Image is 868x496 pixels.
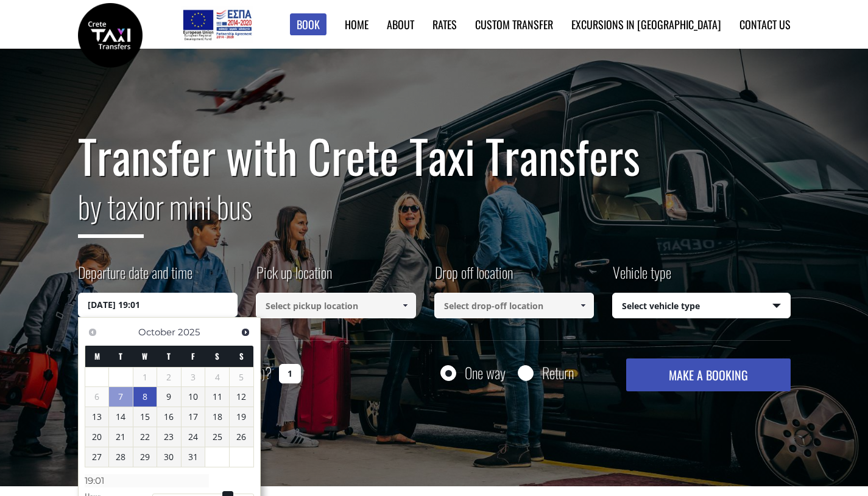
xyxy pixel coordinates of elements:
label: Vehicle type [612,262,671,293]
a: Next [238,324,254,340]
a: 22 [133,427,157,447]
a: 7 [109,387,133,407]
a: Rates [432,16,457,32]
span: Saturday [215,350,219,362]
a: 20 [85,427,109,447]
a: 21 [109,427,133,447]
a: 8 [133,387,157,407]
a: 9 [157,387,181,407]
span: Select vehicle type [613,293,790,319]
span: 5 [230,368,253,387]
a: 15 [133,407,157,427]
a: 26 [230,427,253,447]
span: Wednesday [142,350,147,362]
a: Show All Items [395,293,415,318]
a: 10 [182,387,205,407]
img: Crete Taxi Transfers | Safe Taxi Transfer Services from to Heraklion Airport, Chania Airport, Ret... [78,3,143,68]
a: 14 [109,407,133,427]
a: Book [290,13,326,36]
h1: Transfer with Crete Taxi Transfers [78,130,791,181]
span: Thursday [167,350,171,362]
a: 23 [157,427,181,447]
span: 6 [85,387,109,407]
span: 2 [157,368,181,387]
input: Select drop-off location [434,293,595,318]
img: e-bannersEUERDF180X90.jpg [181,6,253,43]
a: 29 [133,447,157,467]
span: Next [241,327,250,337]
span: Monday [94,350,100,362]
label: Departure date and time [78,262,192,293]
label: One way [465,365,506,380]
span: Friday [191,350,195,362]
a: 27 [85,447,109,467]
span: Sunday [239,350,244,362]
label: How many passengers ? [78,358,272,388]
span: by taxi [78,183,144,238]
span: Tuesday [119,350,122,362]
span: Previous [88,327,97,337]
a: 25 [205,427,229,447]
label: Pick up location [256,262,332,293]
a: 28 [109,447,133,467]
input: Select pickup location [256,293,416,318]
a: 13 [85,407,109,427]
a: Excursions in [GEOGRAPHIC_DATA] [571,16,721,32]
h2: or mini bus [78,181,791,247]
span: 1 [133,368,157,387]
a: Previous [85,324,101,340]
a: Custom Transfer [475,16,553,32]
a: 16 [157,407,181,427]
a: 12 [230,387,253,407]
a: 18 [205,407,229,427]
span: 2025 [178,326,200,338]
label: Drop off location [434,262,513,293]
label: Return [542,365,574,380]
a: Crete Taxi Transfers | Safe Taxi Transfer Services from to Heraklion Airport, Chania Airport, Ret... [78,27,143,40]
button: MAKE A BOOKING [626,358,790,391]
a: 19 [230,407,253,427]
a: 11 [205,387,229,407]
a: Show All Items [573,293,593,318]
span: 4 [205,368,229,387]
a: About [387,16,414,32]
a: 31 [182,447,205,467]
a: 30 [157,447,181,467]
a: 24 [182,427,205,447]
a: Contact us [739,16,791,32]
a: Home [345,16,369,32]
span: October [138,326,175,338]
span: 3 [182,368,205,387]
a: 17 [182,407,205,427]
